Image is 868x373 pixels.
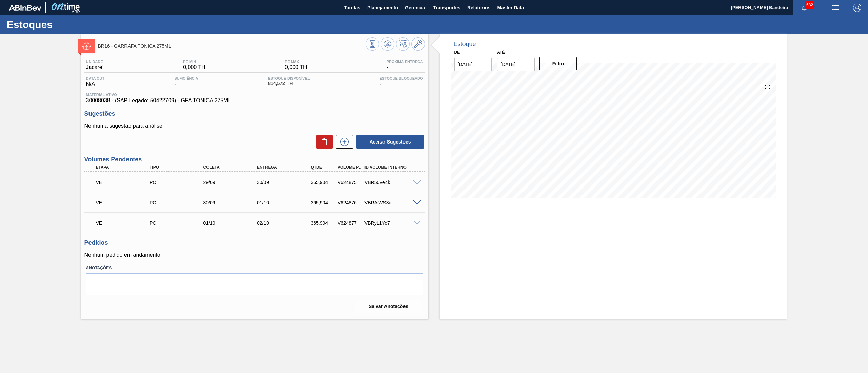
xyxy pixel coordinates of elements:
[173,76,200,87] div: -
[94,165,156,170] div: Etapa
[385,60,425,70] div: -
[84,110,425,117] h3: Sugestões
[454,58,492,71] input: dd/mm/yyyy
[148,180,209,185] div: Pedido de Compra
[86,76,105,80] span: Data out
[363,165,424,170] div: Id Volume Interno
[378,76,425,87] div: -
[336,220,365,226] div: V624877
[183,60,205,64] span: PE MIN
[86,93,423,97] span: Material ativo
[336,200,365,205] div: V624876
[366,37,379,51] button: Visão Geral dos Estoques
[539,57,577,70] button: Filtro
[183,64,205,70] span: 0,000 TH
[94,216,156,231] div: Volume Enviado para Transporte
[344,4,360,12] span: Tarefas
[84,239,425,246] h3: Pedidos
[497,50,505,55] label: Até
[387,60,423,64] span: Próxima Entrega
[396,37,410,51] button: Programar Estoque
[405,4,427,12] span: Gerencial
[86,64,104,70] span: Jacareí
[454,50,460,55] label: De
[268,81,310,86] span: 814,572 TH
[7,21,127,28] h1: Estoques
[411,37,425,51] button: Ir ao Master Data / Geral
[367,4,398,12] span: Planejamento
[96,180,154,185] p: VE
[309,180,338,185] div: 365,904
[94,195,156,210] div: Volume Enviado para Transporte
[356,135,424,149] button: Aceitar Sugestões
[84,156,425,163] h3: Volumes Pendentes
[309,200,338,205] div: 365,904
[309,165,338,170] div: Qtde
[98,44,366,49] span: BR16 - GARRAFA TÔNICA 275ML
[433,4,460,12] span: Transportes
[84,252,425,258] p: Nenhum pedido em andamento
[201,200,263,205] div: 30/09/2025
[336,165,365,170] div: Volume Portal
[174,76,198,80] span: Suficiência
[353,134,425,149] div: Aceitar Sugestões
[363,220,424,226] div: VBRyL1Yo7
[363,200,424,205] div: VBRAiWS3c
[381,37,394,51] button: Atualizar Gráfico
[831,4,840,12] img: userActions
[96,200,154,205] p: VE
[201,220,263,226] div: 01/10/2025
[86,60,104,64] span: Unidade
[9,5,41,11] img: TNhmsLtSVTkK8tSr43FrP2fwEKptu5GPRR3wAAAABJRU5ErkJggg==
[379,76,423,80] span: Estoque Bloqueado
[285,60,307,64] span: PE MAX
[86,97,423,104] span: 30008038 - (SAP Legado: 50422709) - GFA TONICA 275ML
[853,4,861,12] img: Logout
[84,76,106,87] div: N/A
[497,4,524,12] span: Master Data
[363,180,424,185] div: VBR50Ve4k
[333,135,353,149] div: Nova sugestão
[148,200,209,205] div: Pedido de Compra
[94,175,156,190] div: Volume Enviado para Transporte
[309,220,338,226] div: 365,904
[805,1,814,9] span: 582
[497,58,535,71] input: dd/mm/yyyy
[336,180,365,185] div: V624875
[793,3,815,13] button: Notificações
[148,220,209,226] div: Pedido de Compra
[84,123,425,129] p: Nenhuma sugestão para análise
[313,135,333,149] div: Excluir Sugestões
[201,165,263,170] div: Coleta
[96,220,154,226] p: VE
[148,165,209,170] div: Tipo
[82,42,91,50] img: Ícone
[255,200,317,205] div: 01/10/2025
[255,165,317,170] div: Entrega
[355,300,422,313] button: Salvar Anotações
[86,263,423,273] label: Anotações
[285,64,307,70] span: 0,000 TH
[268,76,310,80] span: Estoque Disponível
[255,220,317,226] div: 02/10/2025
[201,180,263,185] div: 29/09/2025
[467,4,490,12] span: Relatórios
[454,41,476,48] div: Estoque
[255,180,317,185] div: 30/09/2025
